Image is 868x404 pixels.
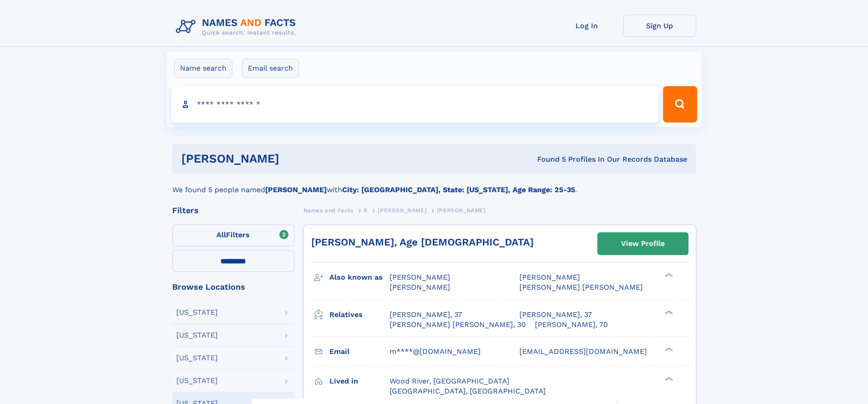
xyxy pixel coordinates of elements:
[174,59,232,78] label: Name search
[181,153,408,164] h1: [PERSON_NAME]
[408,154,687,164] div: Found 5 Profiles In Our Records Database
[216,230,226,239] span: All
[172,283,294,291] div: Browse Locations
[265,185,327,194] b: [PERSON_NAME]
[329,373,390,389] h3: Lived in
[329,270,390,285] h3: Also known as
[242,59,299,78] label: Email search
[390,377,509,385] span: Wood River, [GEOGRAPHIC_DATA]
[364,205,368,216] a: R
[437,207,486,214] span: [PERSON_NAME]
[663,86,697,123] button: Search Button
[390,320,526,330] a: [PERSON_NAME] [PERSON_NAME], 30
[342,185,575,194] b: City: [GEOGRAPHIC_DATA], State: [US_STATE], Age Range: 25-35
[519,310,592,320] a: [PERSON_NAME], 37
[172,206,294,215] div: Filters
[172,15,303,39] img: Logo Names and Facts
[364,207,368,214] span: R
[172,174,696,195] div: We found 5 people named with .
[303,205,354,216] a: Names and Facts
[598,233,688,255] a: View Profile
[390,283,450,291] span: [PERSON_NAME]
[378,207,426,214] span: [PERSON_NAME]
[311,236,534,248] a: [PERSON_NAME], Age [DEMOGRAPHIC_DATA]
[176,309,218,316] div: [US_STATE]
[329,307,390,322] h3: Relatives
[623,15,696,37] a: Sign Up
[535,320,608,330] a: [PERSON_NAME], 70
[176,354,218,362] div: [US_STATE]
[176,377,218,384] div: [US_STATE]
[378,205,426,216] a: [PERSON_NAME]
[663,309,673,315] div: ❯
[663,272,673,278] div: ❯
[550,15,623,37] a: Log In
[390,387,546,395] span: [GEOGRAPHIC_DATA], [GEOGRAPHIC_DATA]
[171,86,659,123] input: search input
[390,273,450,281] span: [PERSON_NAME]
[663,376,673,382] div: ❯
[663,346,673,352] div: ❯
[519,283,643,291] span: [PERSON_NAME] [PERSON_NAME]
[519,347,647,356] span: [EMAIL_ADDRESS][DOMAIN_NAME]
[390,310,462,320] a: [PERSON_NAME], 37
[329,344,390,359] h3: Email
[172,225,294,246] label: Filters
[621,233,665,254] div: View Profile
[519,273,580,281] span: [PERSON_NAME]
[176,332,218,339] div: [US_STATE]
